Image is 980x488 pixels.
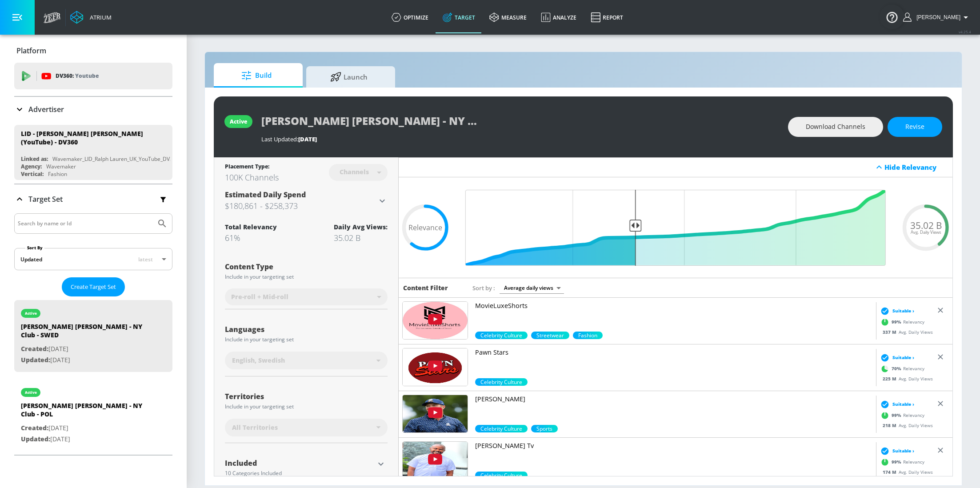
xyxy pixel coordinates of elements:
[403,442,468,479] img: UUypAoMCRQuNL2RBwy-x4oQg
[903,12,971,23] button: [PERSON_NAME]
[788,117,883,137] button: Download Channels
[534,1,584,33] a: Analyze
[910,221,942,230] span: 35.02 B
[475,441,872,450] p: [PERSON_NAME] Tv
[959,29,971,34] span: v 4.25.4
[75,71,99,80] p: Youtube
[21,435,50,443] span: Updated:
[298,135,317,143] span: [DATE]
[21,423,145,434] p: [DATE]
[403,348,468,386] img: UUmyjVwYZbp5YPYTUyeopO2g
[403,284,448,292] h6: Content Filter
[21,129,158,146] div: LID - [PERSON_NAME] [PERSON_NAME] (YouTube) - DV360
[879,409,925,422] div: Relevancy
[883,376,899,382] span: 225 M
[225,326,388,333] div: Languages
[879,329,933,336] div: Avg. Daily Views
[21,155,48,163] div: Linked as:
[893,401,915,408] span: Suitable ›
[225,190,306,200] span: Estimated Daily Spend
[86,13,112,21] div: Atrium
[879,447,915,456] div: Suitable ›
[475,395,872,425] a: [PERSON_NAME]
[475,348,872,378] a: Pawn Stars
[21,344,48,353] span: Created:
[138,256,153,263] span: latest
[225,471,374,476] div: 10 Categories Included
[892,365,904,372] span: 70 %
[261,135,779,143] div: Last Updated:
[888,117,942,137] button: Revise
[225,393,388,400] div: Territories
[225,337,388,342] div: Include in your targeting set
[20,256,42,263] div: Updated
[25,245,44,251] label: Sort By
[14,300,172,372] div: active[PERSON_NAME] [PERSON_NAME] - NY Club - SWEDCreated:[DATE]Updated:[DATE]
[14,125,172,180] div: LID - [PERSON_NAME] [PERSON_NAME] (YouTube) - DV360Linked as:Wavemaker_LID_Ralph Lauren_UK_YouTub...
[879,362,925,376] div: Relevancy
[21,424,48,432] span: Created:
[21,355,145,366] p: [DATE]
[225,352,388,369] div: English, Swedish
[475,332,528,339] span: Celebrity Culture
[573,332,603,339] span: Fashion
[335,168,373,176] div: Channels
[225,200,377,212] h3: $180,861 - $258,373
[879,376,933,382] div: Avg. Daily Views
[879,307,915,316] div: Suitable ›
[531,425,558,432] div: 99.0%
[225,163,279,172] div: Placement Type:
[879,353,915,362] div: Suitable ›
[475,332,528,339] div: 99.0%
[225,223,277,231] div: Total Relevancy
[21,344,145,355] p: [DATE]
[408,224,442,231] span: Relevance
[403,395,468,432] img: UUCxF55adGXOscJ3L8qdKnrQ
[475,425,528,432] div: 99.0%
[475,348,872,357] p: Pawn Stars
[482,1,534,33] a: measure
[893,448,915,454] span: Suitable ›
[880,4,904,29] button: Open Resource Center
[334,223,388,231] div: Daily Avg Views:
[436,1,482,33] a: Target
[475,441,872,472] a: [PERSON_NAME] Tv
[475,301,872,332] a: MovieLuxeShorts
[14,38,172,63] div: Platform
[879,316,925,329] div: Relevancy
[14,379,172,451] div: active[PERSON_NAME] [PERSON_NAME] - NY Club - POLCreated:[DATE]Updated:[DATE]
[230,118,247,125] div: active
[883,469,899,475] span: 174 M
[475,472,528,479] div: 99.0%
[475,301,872,310] p: MovieLuxeShorts
[883,422,899,428] span: 218 M
[223,65,290,86] span: Build
[71,282,116,292] span: Create Target Set
[14,97,172,122] div: Advertiser
[893,354,915,361] span: Suitable ›
[225,404,388,409] div: Include in your targeting set
[806,121,865,132] span: Download Channels
[403,302,468,339] img: UUxcwb1pqg2BtlR1AWSEX-MA
[893,308,915,314] span: Suitable ›
[52,155,179,163] div: Wavemaker_LID_Ralph Lauren_UK_YouTube_DV360
[879,456,925,469] div: Relevancy
[225,263,388,270] div: Content Type
[25,390,37,395] div: active
[48,170,67,178] div: Fashion
[384,1,436,33] a: optimize
[892,319,904,325] span: 99 %
[225,419,388,436] div: All Territories
[46,163,76,170] div: Wavemaker
[913,14,960,20] span: login as: stephanie.wolklin@zefr.com
[25,311,37,316] div: active
[472,284,495,292] span: Sort by
[475,472,528,479] span: Celebrity Culture
[56,71,99,81] p: DV360:
[14,296,172,455] nav: list of Target Set
[531,425,558,432] span: Sports
[883,329,899,335] span: 337 M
